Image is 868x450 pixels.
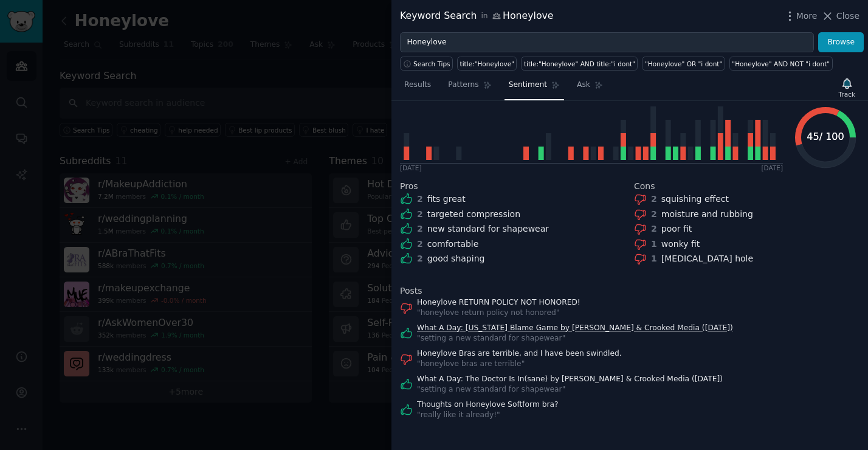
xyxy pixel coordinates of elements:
span: Sentiment [509,80,547,91]
a: Thoughts on Honeylove Softform bra? [417,400,559,410]
div: 1 [651,238,657,251]
span: Close [836,10,859,22]
a: "Honeylove" OR "i dont" [642,57,725,71]
div: 2 [417,193,423,206]
div: title:"Honeylove" AND title:"i dont" [524,60,635,68]
a: title:"Honeylove" [457,57,517,71]
div: 2 [651,223,657,235]
div: "Honeylove" OR "i dont" [645,60,722,68]
input: Try a keyword related to your business [400,32,814,53]
div: good shaping [427,252,485,265]
div: " really like it already! " [417,410,559,421]
a: "Honeylove" AND NOT "i dont" [729,57,833,71]
button: Search Tips [400,57,453,71]
div: "Honeylove" AND NOT "i dont" [732,60,830,68]
span: Posts [400,285,422,297]
button: More [784,10,818,22]
div: 2 [417,208,423,221]
span: Pros [400,180,418,193]
span: Patterns [448,80,478,91]
span: in [481,11,487,22]
div: 1 [651,252,657,265]
div: " setting a new standard for shapewear " [417,333,733,344]
a: title:"Honeylove" AND title:"i dont" [521,57,638,71]
span: Ask [577,80,590,91]
div: Track [839,90,855,99]
div: 2 [417,252,423,265]
div: 2 [417,223,423,235]
button: Browse [818,32,864,53]
div: fits great [427,193,466,206]
a: Honeylove Bras are terrible, and I have been swindled. [417,348,622,359]
a: Results [400,75,435,100]
div: title:"Honeylove" [460,60,514,68]
div: " honeylove bras are terrible " [417,359,622,370]
div: moisture and rubbing [661,208,753,221]
div: [DATE] [400,164,422,172]
div: 2 [651,208,657,221]
div: Keyword Search Honeylove [400,9,554,24]
div: squishing effect [661,193,729,206]
div: targeted compression [427,208,520,221]
div: 2 [417,238,423,251]
div: [DATE] [761,164,783,172]
a: Ask [573,75,607,100]
div: new standard for shapewear [427,223,549,235]
button: Track [835,75,859,100]
div: 2 [651,193,657,206]
div: wonky fit [661,238,700,251]
div: " honeylove return policy not honored " [417,308,580,319]
text: 45 / 100 [807,131,844,142]
a: What A Day: The Doctor Is In(sane) by [PERSON_NAME] & Crooked Media ([DATE]) [417,374,723,385]
div: poor fit [661,223,692,235]
a: Sentiment [505,75,564,100]
div: [MEDICAL_DATA] hole [661,252,753,265]
a: What A Day: [US_STATE] Blame Game by [PERSON_NAME] & Crooked Media ([DATE]) [417,323,733,334]
span: Cons [634,180,655,193]
a: Honeylove RETURN POLICY NOT HONORED! [417,297,580,308]
span: More [796,10,818,22]
div: " setting a new standard for shapewear " [417,384,723,395]
a: Patterns [444,75,495,100]
button: Close [821,10,859,22]
span: Results [404,80,431,91]
div: comfortable [427,238,479,251]
span: Search Tips [413,60,450,68]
